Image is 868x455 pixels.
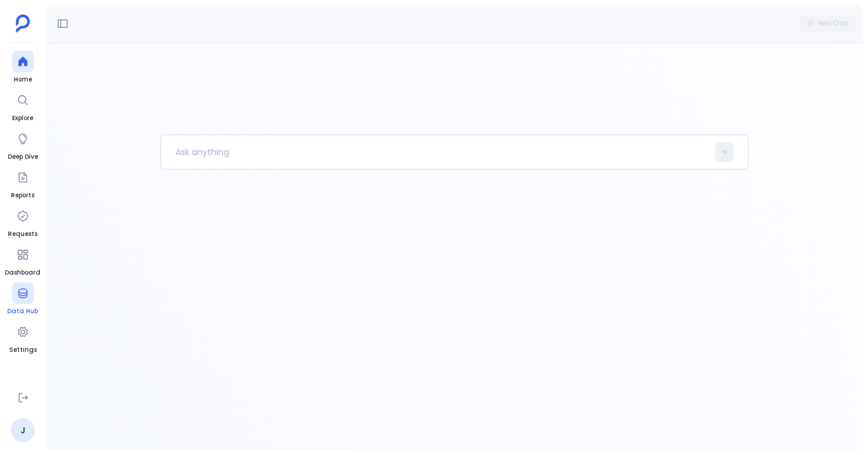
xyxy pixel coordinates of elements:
[5,244,40,278] a: Dashboard
[16,14,30,33] img: petavue logo
[8,229,37,239] span: Requests
[12,89,34,123] a: Explore
[7,282,38,316] a: Data Hub
[7,307,38,316] span: Data Hub
[9,321,37,355] a: Settings
[12,75,34,84] span: Home
[8,205,37,239] a: Requests
[11,418,35,442] a: J
[12,51,34,84] a: Home
[12,113,34,123] span: Explore
[11,167,34,200] a: Reports
[11,191,34,200] span: Reports
[8,152,38,162] span: Deep Dive
[5,268,40,278] span: Dashboard
[8,128,38,162] a: Deep Dive
[9,345,37,355] span: Settings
